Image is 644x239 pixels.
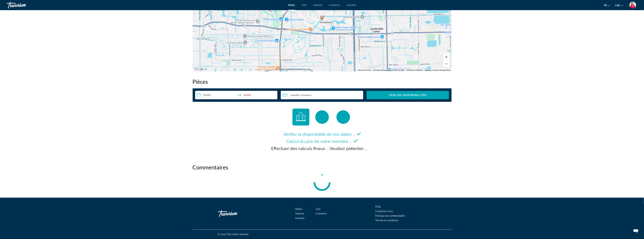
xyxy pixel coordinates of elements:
[443,61,450,67] button: Zoom arrière
[375,210,393,213] a: Contactez-nous
[281,91,363,99] button: Travelers: 2 adults, 0 children
[443,54,450,60] button: Zoom avant
[300,94,311,96] span: , 1
[193,78,452,85] h2: Pièces
[425,69,451,71] a: Signaler une erreur cartographique
[218,233,249,236] span: © 2025 Tous droits réservés.
[347,4,356,6] a: Activités
[295,217,304,220] a: Activités
[295,212,304,215] a: Voitures
[329,4,340,6] a: Croisières
[615,3,623,8] button: Change currency
[271,146,367,151] span: Effectuer des calculs finaux ... Veuillez patienter ...
[367,91,449,99] button: Voir les disponibilités
[193,67,205,71] img: Google
[7,1,41,9] a: Travorium
[604,4,607,7] span: fr
[373,69,404,71] span: Données cartographiques ©2025 Google
[195,91,278,99] button: Check-in date: Jan 2, 2026 Check-out date: Jan 3, 2026
[604,3,610,8] button: Change language
[292,94,300,96] span: Adultes
[218,209,252,219] a: Travorium
[193,164,452,171] h2: Commentaires
[375,214,405,217] a: Politique de confidentialité
[286,139,352,144] span: Calcul du prix de votre membre ...
[302,4,307,6] a: Vols
[406,69,423,71] a: Conditions d'utilisation (s'ouvre dans un nouvel onglet)
[313,4,322,6] a: Voitures
[288,4,295,6] a: Hôtels
[358,69,371,71] button: Raccourcis-clavier
[375,219,398,222] a: Termes et conditions
[291,94,300,96] span: 2
[615,4,620,7] span: CAD
[302,94,311,96] span: Chambre
[316,208,320,210] a: Vols
[375,205,381,208] a: FAQs
[630,225,641,236] iframe: Bouton de lancement de la fenêtre de messagerie
[283,132,355,137] span: Vérifier la disponibilité de vos dates ...
[628,2,637,9] button: User Menu
[195,91,449,99] div: Search widget
[629,2,636,8] img: 2Q==
[193,67,205,71] a: Ouvrir cette zone dans Google Maps (s'ouvre dans une nouvelle fenêtre)
[316,212,326,215] a: Croisières
[295,208,302,210] a: Hôtels
[389,94,427,96] span: Voir les disponibilités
